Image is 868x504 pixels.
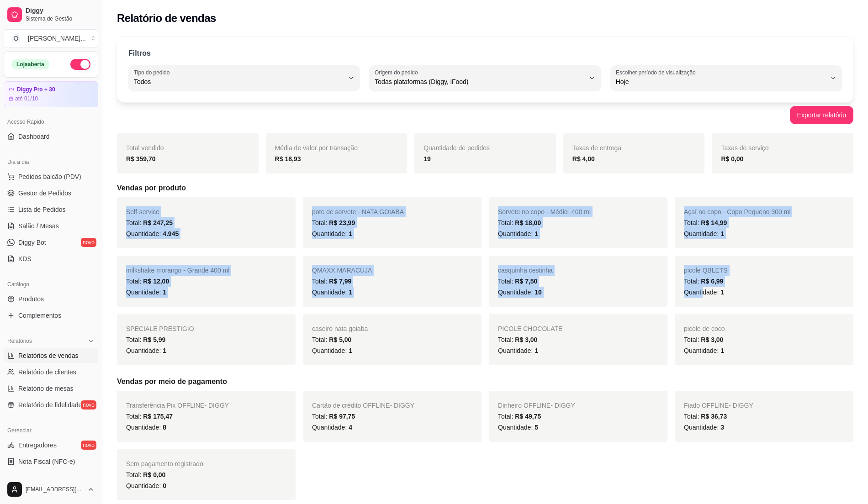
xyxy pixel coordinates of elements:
span: SPECIALE PRESTIGIO [126,325,194,332]
span: pote de sorvete - NATA GOIABA [312,208,404,215]
span: Total: [684,413,727,420]
span: QMAXX MARACUJA [312,267,372,274]
span: Todas plataformas (Diggy, iFood) [375,77,584,86]
a: Diggy Botnovo [4,235,98,250]
span: R$ 3,00 [701,336,723,343]
button: Exportar relatório [790,106,853,124]
span: Total: [126,471,165,478]
span: Quantidade: [684,347,724,354]
a: Relatórios de vendas [4,348,98,363]
span: 0 [163,482,166,489]
label: Origem do pedido [375,68,421,76]
span: Total: [126,278,169,285]
span: Total: [312,413,355,420]
a: Relatório de mesas [4,381,98,396]
a: Entregadoresnovo [4,438,98,452]
span: Quantidade: [126,289,166,296]
a: Lista de Pedidos [4,202,98,217]
span: Self-service [126,208,159,215]
label: Escolher período de visualização [616,68,699,76]
span: 4 [349,424,352,431]
span: Total: [126,336,165,343]
span: Açaí no copo - Copo Pequeno 300 ml [684,208,791,215]
h5: Vendas por produto [117,183,853,194]
span: 1 [720,347,724,354]
span: Hoje [616,77,826,86]
span: Média de valor por transação [275,144,358,152]
span: Quantidade de pedidos [423,144,490,152]
span: Fiado OFFLINE - DIGGY [684,402,753,409]
span: Quantidade: [498,289,542,296]
article: Diggy Pro + 30 [17,86,55,93]
span: R$ 97,75 [329,413,355,420]
span: Quantidade: [312,289,352,296]
span: Cartão de crédito OFFLINE - DIGGY [312,402,414,409]
button: Escolher período de visualizaçãoHoje [610,65,842,91]
span: KDS [18,254,32,263]
span: [EMAIL_ADDRESS][DOMAIN_NAME] [26,486,84,493]
span: Total: [312,219,355,226]
span: Salão / Mesas [18,221,59,231]
span: R$ 175,47 [143,413,173,420]
button: Select a team [4,29,98,47]
article: até 01/10 [15,95,38,102]
span: Total vendido [126,144,164,152]
a: Nota Fiscal (NFC-e) [4,454,98,469]
span: 1 [349,289,352,296]
span: Transferência Pix OFFLINE - DIGGY [126,402,229,409]
span: Quantidade: [684,289,724,296]
span: 10 [535,289,542,296]
div: [PERSON_NAME] ... [28,34,86,43]
span: Quantidade: [498,230,538,237]
span: Pedidos balcão (PDV) [18,172,81,181]
span: Todos [134,77,344,86]
button: Tipo do pedidoTodos [128,65,360,91]
a: Diggy Pro + 30até 01/10 [4,81,98,107]
span: Total: [684,219,727,226]
span: Total: [684,278,723,285]
span: Quantidade: [684,230,724,237]
span: casquinha cestinha [498,267,553,274]
span: Total: [498,219,541,226]
h2: Relatório de vendas [117,11,216,26]
span: 1 [535,230,538,237]
span: Total: [498,413,541,420]
span: R$ 12,00 [143,278,169,285]
button: Alterar Status [70,59,90,70]
p: Filtros [128,48,151,59]
span: R$ 7,99 [329,278,351,285]
div: Catálogo [4,277,98,292]
span: 3 [720,424,724,431]
a: KDS [4,252,98,266]
span: R$ 6,99 [701,278,723,285]
span: 5 [535,424,538,431]
strong: R$ 18,93 [275,155,301,163]
span: Quantidade: [312,230,352,237]
span: 8 [163,424,166,431]
span: Relatórios [7,337,32,345]
span: Relatório de clientes [18,367,76,377]
span: Total: [312,278,351,285]
div: Dia a dia [4,155,98,169]
div: Loja aberta [11,59,49,69]
a: Complementos [4,308,98,323]
span: Total: [684,336,723,343]
span: Diggy [26,7,95,15]
span: 1 [349,347,352,354]
span: picole de coco [684,325,725,332]
span: Dinheiro OFFLINE - DIGGY [498,402,575,409]
span: R$ 0,00 [143,471,165,478]
span: R$ 7,50 [515,278,537,285]
span: Total: [498,336,537,343]
button: Origem do pedidoTodas plataformas (Diggy, iFood) [369,65,601,91]
strong: R$ 359,70 [126,155,156,163]
span: milkshake morango - Grande 400 ml [126,267,229,274]
span: 1 [349,230,352,237]
span: Produtos [18,294,44,304]
span: O [11,34,21,43]
span: Total: [312,336,351,343]
span: R$ 14,99 [701,219,727,226]
span: Quantidade: [312,347,352,354]
span: Dashboard [18,132,50,141]
span: Total: [498,278,537,285]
